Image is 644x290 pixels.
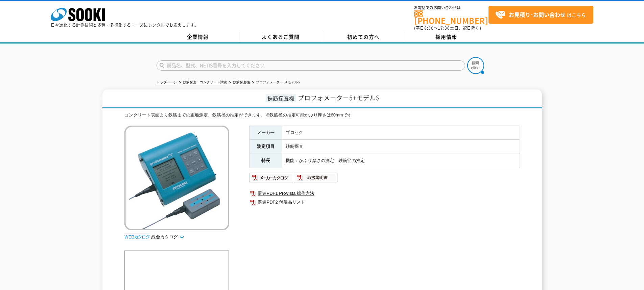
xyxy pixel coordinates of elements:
[282,140,520,154] td: 鉄筋探査
[157,32,239,42] a: 企業情報
[124,126,229,230] img: プロフォメーター 5+モデルS
[249,140,282,154] th: 測定項目
[509,10,566,19] strong: お見積り･お問い合わせ
[251,79,300,86] li: プロフォメーター 5+モデルS
[298,93,380,102] span: プロフォメーター5+モデルS
[414,10,488,24] a: [PHONE_NUMBER]
[249,189,520,198] a: 関連PDF1 ProVista 操作方法
[294,172,338,183] img: 取扱説明書
[282,154,520,168] td: 機能：かぶり厚さの測定、鉄筋径の推定
[414,6,488,10] span: お電話でのお問い合わせは
[347,33,380,41] span: 初めての方へ
[239,32,322,42] a: よくあるご質問
[249,154,282,168] th: 特長
[249,172,294,183] img: メーカーカタログ
[495,10,586,20] span: はこちら
[424,25,434,31] span: 8:50
[249,198,520,207] a: 関連PDF2 付属品リスト
[266,94,296,102] span: 鉄筋探査機
[183,80,227,84] a: 鉄筋探査・コンクリート試験
[249,126,282,140] th: メーカー
[438,25,450,31] span: 17:30
[488,6,593,24] a: お見積り･お問い合わせはこちら
[124,112,520,119] div: コンクリート表面より鉄筋までの距離測定、鉄筋径の推定ができます。※鉄筋径の推定可能かぶり厚さは60mmです
[157,80,177,84] a: トップページ
[157,60,465,71] input: 商品名、型式、NETIS番号を入力してください
[124,234,150,240] img: webカタログ
[414,25,481,31] span: (平日 ～ 土日、祝日除く)
[322,32,405,42] a: 初めての方へ
[249,177,294,182] a: メーカーカタログ
[233,80,250,84] a: 鉄筋探査機
[282,126,520,140] td: プロセク
[151,234,185,239] a: 総合カタログ
[467,57,484,74] img: btn_search.png
[51,23,199,27] p: 日々進化する計測技術と多種・多様化するニーズにレンタルでお応えします。
[405,32,488,42] a: 採用情報
[294,177,338,182] a: 取扱説明書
